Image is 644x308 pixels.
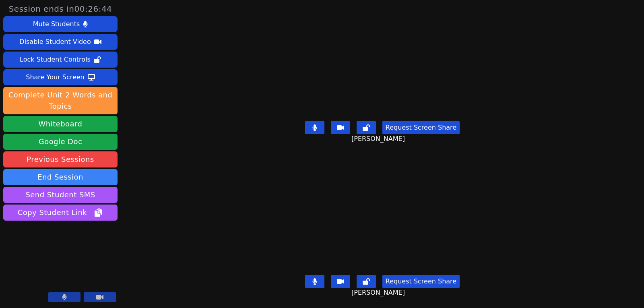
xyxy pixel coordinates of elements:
[74,4,112,14] time: 00:26:44
[382,275,460,288] button: Request Screen Share
[3,52,118,68] button: Lock Student Controls
[3,134,118,150] a: Google Doc
[3,69,118,85] button: Share Your Screen
[3,87,118,114] button: Complete Unit 2 Words and Topics
[3,16,118,32] button: Mute Students
[351,134,407,144] span: [PERSON_NAME]
[3,205,118,221] button: Copy Student Link
[9,3,112,14] span: Session ends in
[3,116,118,132] button: Whiteboard
[3,187,118,203] button: Send Student SMS
[33,18,80,31] div: Mute Students
[18,207,103,218] span: Copy Student Link
[351,288,407,298] span: [PERSON_NAME]
[3,34,118,50] button: Disable Student Video
[20,53,91,66] div: Lock Student Controls
[26,71,85,84] div: Share Your Screen
[382,121,460,134] button: Request Screen Share
[19,35,91,48] div: Disable Student Video
[3,169,118,185] button: End Session
[3,151,118,167] a: Previous Sessions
